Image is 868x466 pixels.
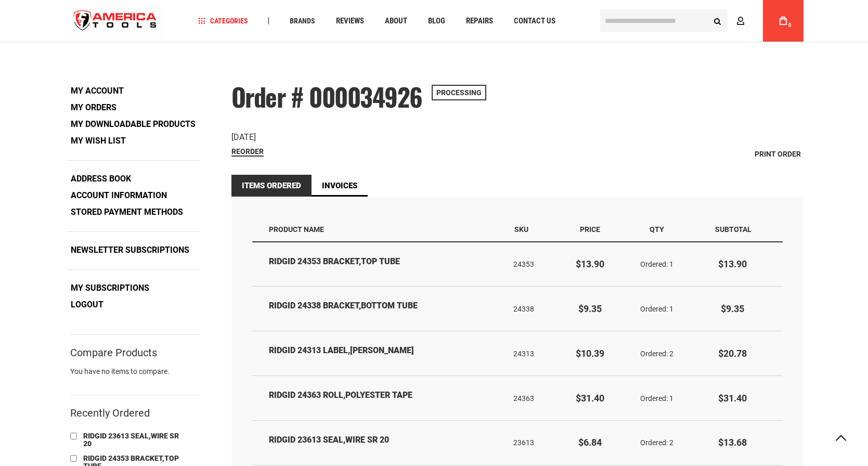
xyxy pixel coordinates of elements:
span: $9.35 [721,303,744,314]
a: My Subscriptions [67,280,153,296]
span: Ordered [640,305,669,313]
strong: Items Ordered [231,175,312,197]
th: Qty [621,217,692,242]
a: My Orders [67,100,120,115]
span: [DATE] [231,132,256,142]
a: Address Book [67,171,135,187]
span: Contact Us [514,17,555,25]
strong: Compare Products [70,348,157,357]
span: $9.35 [578,303,602,314]
strong: RIDGID 24363 ROLL,POLYESTER TAPE [269,390,499,402]
strong: RIDGID 24338 BRACKET,BOTTOM TUBE [269,300,499,312]
div: You have no items to compare. [70,366,200,387]
a: Categories [193,14,253,28]
a: store logo [65,2,166,41]
a: Contact Us [509,14,560,28]
span: 2 [669,438,673,447]
a: Stored Payment Methods [67,204,187,220]
span: $13.68 [718,437,747,448]
th: SKU [506,217,558,242]
button: Search [708,11,728,31]
strong: Recently Ordered [70,407,150,419]
span: Brands [290,17,315,24]
span: Print Order [755,150,801,158]
span: $6.84 [578,437,602,448]
span: $13.90 [576,258,604,269]
span: 1 [669,305,673,313]
a: My Account [67,83,127,99]
td: 24338 [506,287,558,331]
span: Ordered [640,260,669,268]
span: Ordered [640,349,669,358]
strong: RIDGID 24353 BRACKET,TOP TUBE [269,256,499,268]
span: 0 [788,22,792,28]
span: Order # 000034926 [231,78,423,115]
img: America Tools [65,2,166,41]
a: Brands [285,14,320,28]
td: 24353 [506,242,558,287]
th: Product Name [252,217,507,242]
span: Categories [198,17,248,24]
span: Blog [428,17,445,25]
a: Reviews [331,14,369,28]
a: Account Information [67,188,171,203]
span: RIDGID 23613 SEAL,WIRE SR 20 [83,432,179,448]
span: 1 [669,394,673,403]
td: 23613 [506,421,558,465]
span: Processing [432,85,486,100]
span: Reviews [336,17,364,25]
span: 1 [669,260,673,268]
span: $31.40 [718,393,747,404]
td: 24313 [506,331,558,376]
a: My Wish List [67,133,129,149]
td: 24363 [506,376,558,421]
span: About [385,17,407,25]
span: $20.78 [718,348,747,359]
a: Print Order [752,146,804,162]
a: Newsletter Subscriptions [67,242,193,258]
strong: RIDGID 24313 LABEL,[PERSON_NAME] [269,345,499,357]
span: $13.90 [718,258,747,269]
a: My Downloadable Products [67,116,199,132]
span: $10.39 [576,348,604,359]
span: $31.40 [576,393,604,404]
span: Repairs [466,17,493,25]
span: Ordered [640,394,669,403]
span: Reorder [231,147,264,156]
span: 2 [669,349,673,358]
a: Repairs [461,14,498,28]
strong: RIDGID 23613 SEAL,WIRE SR 20 [269,434,499,446]
th: Price [558,217,621,242]
strong: My Orders [71,102,116,112]
a: Blog [423,14,450,28]
th: Subtotal [692,217,783,242]
a: RIDGID 23613 SEAL,WIRE SR 20 [81,431,185,450]
span: Ordered [640,438,669,447]
a: About [380,14,412,28]
a: Logout [67,297,107,313]
a: Invoices [312,175,368,197]
a: Reorder [231,147,264,157]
